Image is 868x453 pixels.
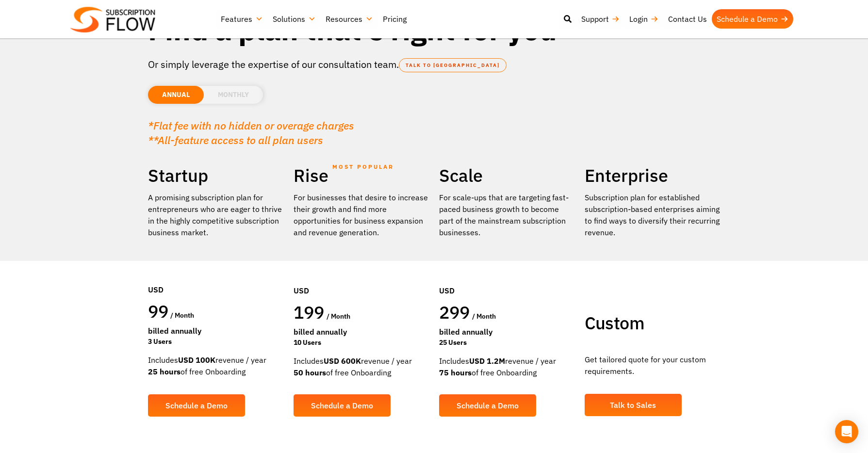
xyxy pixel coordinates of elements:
span: 99 [148,300,169,323]
h2: Rise [294,164,429,187]
div: Open Intercom Messenger [835,420,858,443]
p: A promising subscription plan for entrepreneurs who are eager to thrive in the highly competitive... [148,192,284,238]
a: Pricing [378,9,411,29]
p: Or simply leverage the expertise of our consultation team. [148,57,721,72]
div: USD [294,256,429,301]
a: Resources [321,9,378,29]
div: Billed Annually [148,325,284,337]
div: 3 Users [148,337,284,347]
a: Schedule a Demo [712,9,793,29]
a: Schedule a Demo [148,394,245,417]
a: Schedule a Demo [439,394,536,417]
em: **All-feature access to all plan users [148,133,323,147]
img: Subscriptionflow [70,7,155,32]
a: Support [576,9,624,29]
a: Contact Us [663,9,712,29]
strong: 50 hours [294,368,326,377]
p: Subscription plan for established subscription-based enterprises aiming to find ways to diversify... [585,192,721,238]
span: Talk to Sales [610,401,656,409]
h2: Scale [439,164,575,187]
span: / month [327,312,350,321]
div: USD [148,255,284,300]
div: Includes revenue / year of free Onboarding [294,355,429,378]
span: 299 [439,301,470,324]
a: Features [216,9,268,29]
span: 199 [294,301,325,324]
div: Includes revenue / year of free Onboarding [148,354,284,377]
span: Custom [585,311,644,334]
span: MOST POPULAR [332,156,394,178]
span: / month [472,312,496,321]
strong: USD 600K [324,356,361,366]
a: Solutions [268,9,321,29]
a: Schedule a Demo [294,394,391,417]
div: USD [439,256,575,301]
div: Billed Annually [439,326,575,338]
a: Talk to Sales [585,394,682,416]
span: / month [170,311,194,320]
div: Billed Annually [294,326,429,338]
h2: Startup [148,164,284,187]
a: TALK TO [GEOGRAPHIC_DATA] [399,58,507,72]
div: Includes revenue / year of free Onboarding [439,355,575,378]
li: ANNUAL [148,86,204,104]
strong: 75 hours [439,368,472,377]
div: 10 Users [294,338,429,348]
span: Schedule a Demo [311,402,373,409]
h1: Find a plan that's right for you [148,11,721,48]
div: For scale-ups that are targeting fast-paced business growth to become part of the mainstream subs... [439,192,575,238]
div: 25 Users [439,338,575,348]
strong: USD 100K [178,355,215,365]
span: Schedule a Demo [457,402,519,409]
p: Get tailored quote for your custom requirements. [585,354,721,377]
h2: Enterprise [585,164,721,187]
span: Schedule a Demo [165,402,228,409]
strong: USD 1.2M [469,356,505,366]
em: *Flat fee with no hidden or overage charges [148,118,354,132]
div: For businesses that desire to increase their growth and find more opportunities for business expa... [294,192,429,238]
li: MONTHLY [204,86,263,104]
strong: 25 hours [148,367,180,376]
a: Login [624,9,663,29]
